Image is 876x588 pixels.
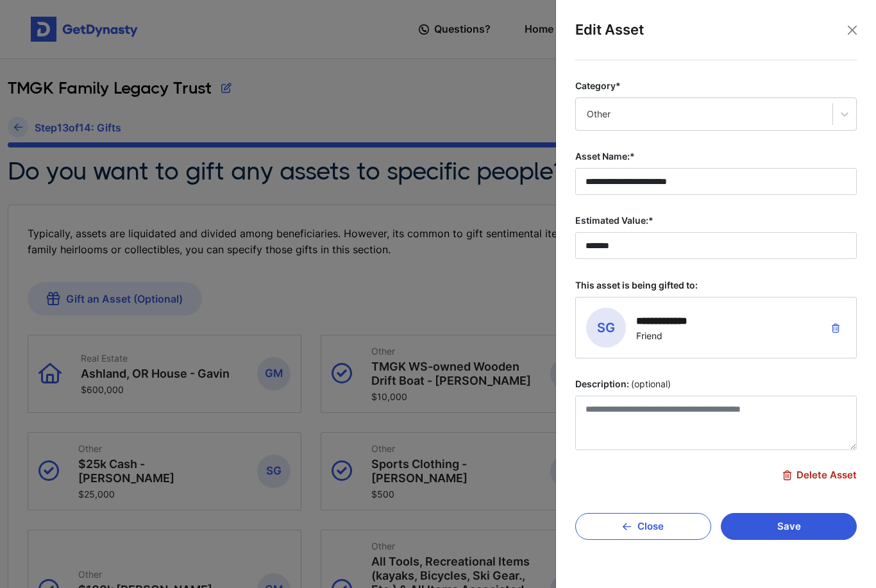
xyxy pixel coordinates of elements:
a: Delete Asset [575,469,857,481]
label: Estimated Value:* [575,214,857,227]
button: Save [721,513,857,540]
span: SG [586,308,626,348]
label: This asset is being gifted to: [575,278,698,292]
span: (optional) [631,378,671,391]
div: Edit Asset [575,19,857,60]
span: Delete Asset [783,469,857,481]
div: Other [587,108,821,121]
button: Close [843,21,862,40]
label: Category* [575,80,857,92]
label: Description: [575,378,857,391]
button: Close [575,513,711,540]
div: Friend [636,330,706,341]
label: Asset Name:* [575,150,857,163]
